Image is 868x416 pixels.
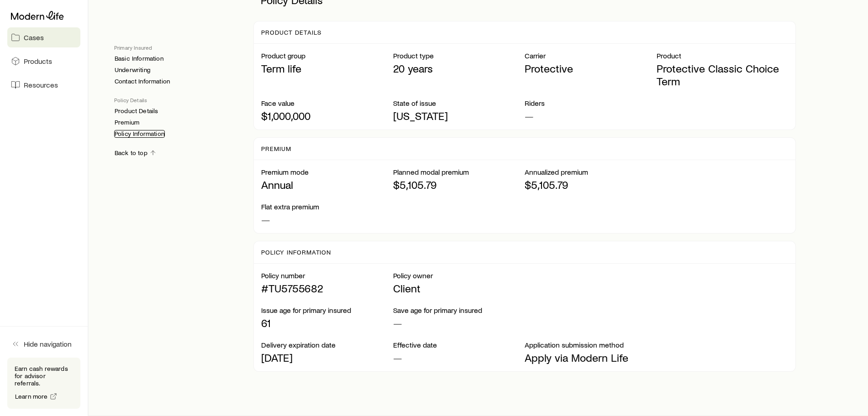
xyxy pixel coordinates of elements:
[393,271,525,280] p: Policy owner
[393,317,525,329] p: —
[7,51,80,71] a: Products
[7,358,80,409] div: Earn cash rewards for advisor referrals.Learn more
[114,55,164,62] a: Basic Information
[261,99,393,108] p: Face value
[261,306,393,315] p: Issue age for primary insured
[261,317,393,329] p: 61
[525,340,657,349] p: Application submission method
[393,306,525,315] p: Save age for primary insured
[525,178,657,191] p: $5,105.79
[525,351,657,364] p: Apply via Modern Life
[525,62,657,75] p: Protective
[261,51,393,60] p: Product group
[261,351,393,364] p: [DATE]
[261,109,393,122] p: $1,000,000
[261,282,393,295] p: #TU5755682
[261,145,291,152] p: Premium
[393,178,525,191] p: $5,105.79
[525,51,657,60] p: Carrier
[261,271,393,280] p: Policy number
[393,351,525,364] p: —
[114,107,158,115] a: Product Details
[393,109,525,122] p: [US_STATE]
[15,393,48,400] span: Learn more
[7,334,80,354] button: Hide navigation
[393,340,525,349] p: Effective date
[261,202,393,211] p: Flat extra premium
[114,119,140,126] a: Premium
[114,130,165,138] a: Policy Information
[525,167,657,177] p: Annualized premium
[393,51,525,60] p: Product type
[24,57,52,66] span: Products
[261,249,331,256] p: Policy Information
[261,213,393,226] p: —
[7,75,80,95] a: Resources
[261,340,393,349] p: Delivery expiration date
[657,62,789,88] p: Protective Classic Choice Term
[261,178,393,191] p: Annual
[114,66,151,74] a: Underwriting
[261,29,321,36] p: Product Details
[657,51,789,60] p: Product
[15,365,73,387] p: Earn cash rewards for advisor referrals.
[114,96,239,104] p: Policy Details
[393,167,525,177] p: Planned modal premium
[525,109,657,122] p: —
[393,282,525,295] p: Client
[393,62,525,75] p: 20 years
[114,149,157,157] a: Back to top
[24,80,58,89] span: Resources
[261,167,393,177] p: Premium mode
[114,78,170,85] a: Contact Information
[525,99,657,108] p: Riders
[24,33,44,42] span: Cases
[261,62,393,75] p: Term life
[24,339,72,348] span: Hide navigation
[393,99,525,108] p: State of issue
[7,27,80,47] a: Cases
[114,44,239,51] p: Primary Insured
